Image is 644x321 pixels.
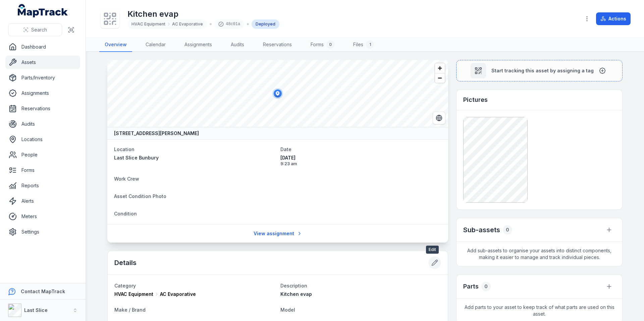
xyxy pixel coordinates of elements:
a: Audits [5,117,80,131]
a: MapTrack [18,4,68,17]
strong: Contact MapTrack [21,288,65,294]
a: Assignments [5,86,80,100]
div: 0 [481,282,491,291]
a: Assets [5,56,80,69]
span: AC Evaporative [172,21,203,27]
span: AC Evaporative [160,291,196,298]
span: 9:23 am [280,161,441,167]
strong: [STREET_ADDRESS][PERSON_NAME] [114,130,199,137]
div: 0 [326,41,334,49]
div: 1 [366,41,374,49]
a: Overview [99,38,132,52]
button: Zoom out [435,73,445,83]
a: Reports [5,179,80,192]
span: Kitchen evap [280,291,312,297]
h3: Parts [463,282,479,291]
span: Make / Brand [114,307,146,313]
a: Last Slice Bunbury [114,154,275,161]
span: Model [280,307,295,313]
button: Start tracking this asset by assigning a tag [456,60,623,81]
button: Switch to Satellite View [433,112,445,124]
span: Search [31,26,47,33]
a: Forms0 [305,38,340,52]
button: Actions [596,12,631,25]
a: People [5,148,80,162]
a: Calendar [140,38,171,52]
a: Forms [5,164,80,177]
a: Meters [5,210,80,223]
button: Zoom in [435,63,445,73]
span: Edit [426,246,439,254]
span: Description [280,283,307,288]
span: Work Crew [114,176,139,182]
span: Start tracking this asset by assigning a tag [491,67,594,74]
a: Dashboard [5,40,80,54]
div: 0 [503,225,512,235]
canvas: Map [107,60,448,127]
span: HVAC Equipment [131,21,165,27]
time: 10/10/2025, 9:23:42 am [280,154,441,167]
button: Search [8,23,62,36]
div: 48c01a [214,19,244,29]
span: HVAC Equipment [114,291,153,298]
span: [DATE] [280,154,441,161]
a: Files1 [348,38,379,52]
span: Category [114,283,136,288]
h2: Details [114,258,137,267]
a: Alerts [5,194,80,208]
a: Parts/Inventory [5,71,80,84]
a: Assignments [179,38,217,52]
h3: Pictures [463,95,488,105]
h2: Sub-assets [463,225,500,235]
a: Reservations [258,38,297,52]
h1: Kitchen evap [127,9,279,19]
span: Last Slice Bunbury [114,155,159,160]
a: Audits [225,38,250,52]
span: Asset Condition Photo [114,193,166,199]
div: Deployed [252,19,279,29]
span: Location [114,146,135,152]
span: Condition [114,211,137,216]
a: Reservations [5,102,80,115]
strong: Last Slice [24,307,48,313]
a: Settings [5,225,80,239]
span: Add sub-assets to organise your assets into distinct components, making it easier to manage and t... [457,242,622,266]
a: View assignment [249,227,307,240]
a: Locations [5,133,80,146]
span: Date [280,146,291,152]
